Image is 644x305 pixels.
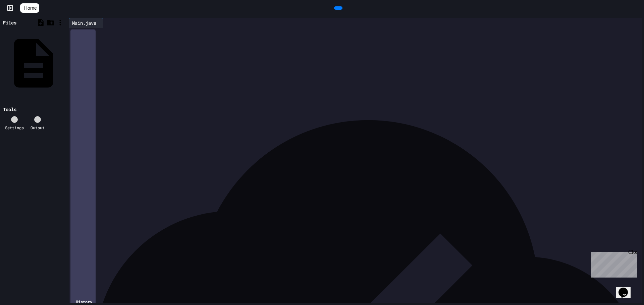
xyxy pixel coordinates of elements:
[3,106,16,113] div: Tools
[616,278,637,298] iframe: chat widget
[588,249,637,278] iframe: chat widget
[24,5,37,11] span: Home
[3,19,16,26] div: Files
[5,125,24,131] div: Settings
[31,125,45,131] div: Output
[20,3,39,13] a: Home
[69,18,103,28] div: Main.java
[69,19,100,26] div: Main.java
[3,3,46,43] div: Chat with us now!Close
